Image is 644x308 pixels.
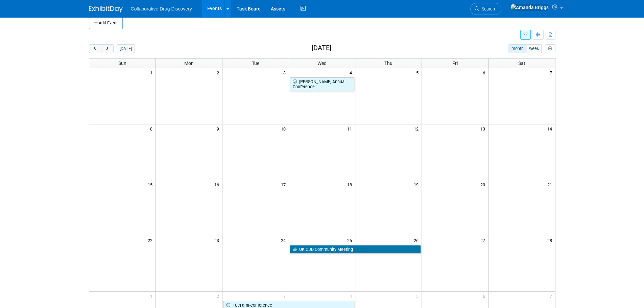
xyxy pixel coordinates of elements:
span: 28 [547,236,555,244]
span: 20 [480,180,488,189]
span: 3 [283,68,289,77]
span: 17 [280,180,289,189]
span: 22 [147,236,156,244]
button: Add Event [89,17,123,29]
span: Collaborative Drug Discovery [131,6,192,11]
span: 8 [149,124,156,133]
span: Wed [317,61,327,66]
span: 6 [482,292,488,300]
a: [PERSON_NAME] Annual Conference [290,77,355,91]
span: 18 [347,180,355,189]
span: 12 [413,124,422,133]
span: 7 [549,68,555,77]
button: [DATE] [117,44,135,53]
span: 19 [413,180,422,189]
span: Search [479,6,495,11]
span: Thu [384,61,392,66]
span: 15 [147,180,156,189]
button: next [101,44,114,53]
span: 2 [216,292,222,300]
button: prev [89,44,101,53]
span: 2 [216,68,222,77]
span: 10 [280,124,289,133]
h2: [DATE] [312,44,331,52]
i: Personalize Calendar [548,47,552,51]
span: 3 [283,292,289,300]
span: 25 [347,236,355,244]
span: Tue [252,61,259,66]
span: 9 [216,124,222,133]
span: 4 [349,292,355,300]
span: 26 [413,236,422,244]
button: month [508,44,526,53]
img: ExhibitDay [89,6,123,13]
a: Search [470,3,501,15]
span: 16 [214,180,222,189]
span: 24 [280,236,289,244]
a: UK CDD Community Meeting [290,245,421,254]
span: 7 [549,292,555,300]
button: week [526,44,542,53]
span: 27 [480,236,488,244]
span: Sat [518,61,525,66]
span: 13 [480,124,488,133]
span: Sun [118,61,126,66]
span: 23 [214,236,222,244]
span: Fri [452,61,458,66]
span: Mon [184,61,194,66]
span: 21 [547,180,555,189]
span: 6 [482,68,488,77]
span: 11 [347,124,355,133]
button: myCustomButton [545,44,555,53]
span: 5 [415,68,422,77]
span: 1 [149,292,156,300]
span: 14 [547,124,555,133]
span: 5 [415,292,422,300]
img: Amanda Briggs [510,4,549,11]
span: 1 [149,68,156,77]
span: 4 [349,68,355,77]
